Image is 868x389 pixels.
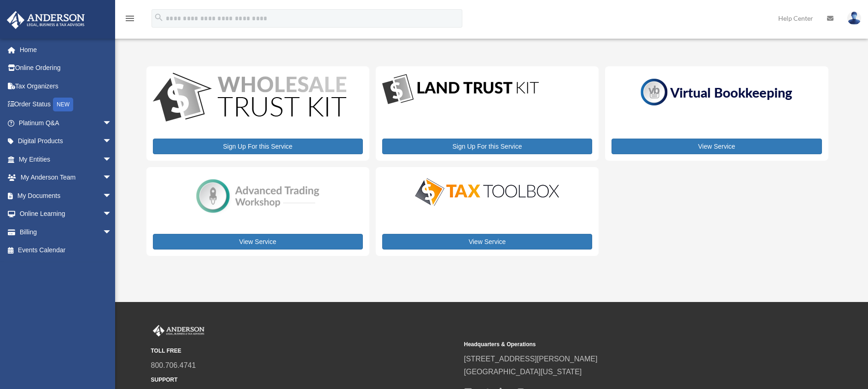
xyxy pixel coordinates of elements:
[53,98,73,111] div: NEW
[464,340,771,349] small: Headquarters & Operations
[382,234,592,250] a: View Service
[103,205,121,224] span: arrow_drop_down
[151,346,458,356] small: TOLL FREE
[847,12,861,25] img: User Pic
[151,375,458,385] small: SUPPORT
[382,139,592,154] a: Sign Up For this Service
[151,325,206,337] img: Anderson Advisors Platinum Portal
[6,223,126,241] a: Billingarrow_drop_down
[6,59,126,77] a: Online Ordering
[6,150,126,168] a: My Entitiesarrow_drop_down
[103,114,121,133] span: arrow_drop_down
[6,186,126,205] a: My Documentsarrow_drop_down
[154,12,164,23] i: search
[6,77,126,95] a: Tax Organizers
[6,241,126,260] a: Events Calendar
[6,41,126,59] a: Home
[153,234,363,250] a: View Service
[6,114,126,132] a: Platinum Q&Aarrow_drop_down
[6,95,126,114] a: Order StatusNEW
[151,361,196,369] a: 800.706.4741
[6,205,126,223] a: Online Learningarrow_drop_down
[464,355,598,363] a: [STREET_ADDRESS][PERSON_NAME]
[4,11,87,29] img: Anderson Advisors Platinum Portal
[124,16,135,24] a: menu
[103,132,121,151] span: arrow_drop_down
[103,168,121,187] span: arrow_drop_down
[464,368,582,376] a: [GEOGRAPHIC_DATA][US_STATE]
[612,139,821,154] a: View Service
[103,223,121,242] span: arrow_drop_down
[103,186,121,205] span: arrow_drop_down
[6,132,121,151] a: Digital Productsarrow_drop_down
[153,139,363,154] a: Sign Up For this Service
[382,73,539,106] img: LandTrust_lgo-1.jpg
[6,168,126,187] a: My Anderson Teamarrow_drop_down
[124,13,135,24] i: menu
[103,150,121,169] span: arrow_drop_down
[153,73,346,124] img: WS-Trust-Kit-lgo-1.jpg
